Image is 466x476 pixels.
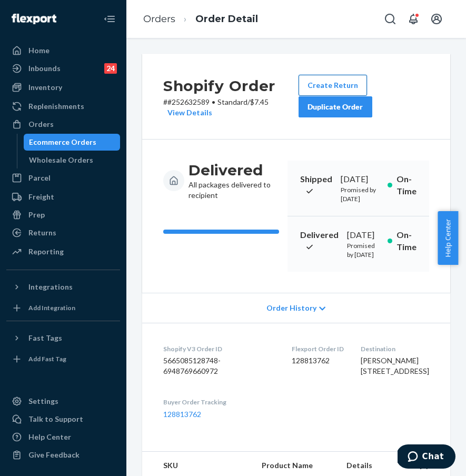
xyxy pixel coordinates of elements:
div: Integrations [28,282,73,292]
div: 24 [104,63,117,74]
div: Returns [28,227,56,238]
a: Home [6,42,120,59]
div: Inventory [28,82,62,93]
a: Freight [6,189,120,205]
div: Reporting [28,246,64,257]
a: Order Detail [195,13,258,25]
a: 128813762 [163,410,201,419]
div: Replenishments [28,101,84,112]
h2: Shopify Order [163,75,299,97]
span: [PERSON_NAME] [STREET_ADDRESS] [361,356,429,375]
dt: Destination [361,344,429,353]
a: Reporting [6,243,120,260]
div: Inbounds [28,63,61,74]
a: Replenishments [6,98,120,115]
p: On-Time [396,229,417,253]
div: Give Feedback [28,450,80,460]
img: Flexport logo [12,14,56,24]
div: Help Center [28,432,71,442]
a: Wholesale Orders [24,152,121,168]
div: Orders [28,119,54,130]
div: Settings [28,396,58,406]
div: Prep [28,210,45,220]
button: Close Navigation [99,8,120,29]
div: Duplicate Order [308,102,363,112]
button: Open account menu [426,8,447,29]
button: Integrations [6,279,120,295]
button: Give Feedback [6,447,120,463]
div: Add Fast Tag [28,354,66,363]
div: Home [28,45,49,56]
a: Add Fast Tag [6,351,120,368]
a: Orders [143,13,175,25]
div: Wholesale Orders [29,155,93,165]
p: Delivered [300,229,339,253]
a: Add Integration [6,300,120,316]
dt: Flexport Order ID [292,344,344,353]
p: Promised by [DATE] [347,241,379,259]
div: Fast Tags [28,333,62,343]
p: Promised by [DATE] [341,185,379,203]
p: # #252632589 / $7.45 [163,97,299,118]
ol: breadcrumbs [135,4,266,35]
iframe: Opens a widget where you can chat to one of our agents [398,444,455,471]
a: Returns [6,224,120,241]
h3: Delivered [189,161,279,180]
div: [DATE] [341,173,379,185]
p: On-Time [396,173,417,197]
dd: 128813762 [292,355,344,366]
div: Freight [28,192,54,202]
span: • [212,97,215,106]
a: Orders [6,116,120,133]
a: Settings [6,393,120,410]
a: Ecommerce Orders [24,134,121,151]
div: Ecommerce Orders [29,137,96,147]
a: Inventory [6,79,120,96]
a: Inbounds24 [6,60,120,77]
div: Add Integration [28,303,75,312]
button: Duplicate Order [299,96,372,117]
dd: 5665085128748-6948769660972 [163,355,275,376]
button: Open Search Box [380,8,401,29]
a: Help Center [6,429,120,445]
div: All packages delivered to recipient [189,161,279,201]
button: Open notifications [403,8,424,29]
button: View Details [163,107,212,118]
button: Help Center [438,211,458,265]
button: Talk to Support [6,411,120,428]
dt: Buyer Order Tracking [163,398,275,406]
div: Talk to Support [28,414,83,424]
p: Shipped [300,173,332,197]
button: Create Return [299,75,367,96]
a: Prep [6,206,120,223]
span: Order History [266,303,316,313]
dt: Shopify V3 Order ID [163,344,275,353]
div: [DATE] [347,229,379,241]
a: Parcel [6,170,120,186]
div: Parcel [28,173,51,183]
button: Fast Tags [6,330,120,346]
span: Standard [217,97,247,106]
